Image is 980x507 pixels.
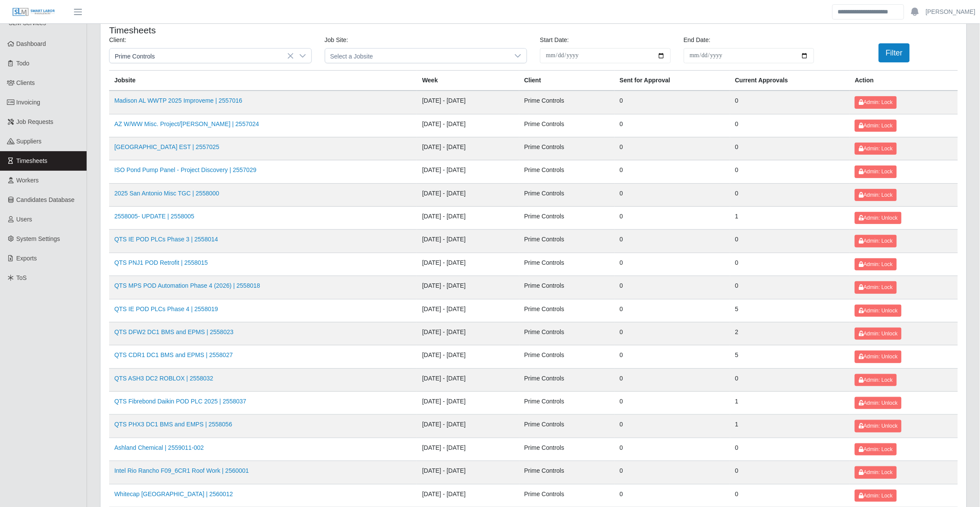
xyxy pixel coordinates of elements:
[519,183,615,206] td: Prime Controls
[730,160,850,183] td: 0
[615,392,730,415] td: 0
[16,196,75,203] span: Candidates Database
[855,96,896,108] button: Admin: Lock
[855,443,896,455] button: Admin: Lock
[519,230,615,253] td: Prime Controls
[730,345,850,368] td: 5
[114,467,249,474] a: Intel Rio Rancho F09_6CR1 Roof Work | 2560001
[730,461,850,484] td: 0
[109,36,126,45] label: Client:
[855,328,902,340] button: Admin: Unlock
[519,461,615,484] td: Prime Controls
[16,216,32,223] span: Users
[859,261,893,267] span: Admin: Lock
[16,274,27,281] span: ToS
[850,71,958,91] th: Action
[109,25,455,36] h4: Timesheets
[325,36,348,45] label: Job Site:
[615,345,730,368] td: 0
[325,49,510,63] span: Select a Jobsite
[615,137,730,160] td: 0
[519,160,615,183] td: Prime Controls
[114,282,260,289] a: QTS MPS POD Automation Phase 4 (2026) | 2558018
[114,166,256,173] a: ISO Pond Pump Panel - Project Discovery | 2557029
[417,207,519,230] td: [DATE] - [DATE]
[519,415,615,438] td: Prime Controls
[417,230,519,253] td: [DATE] - [DATE]
[859,354,898,360] span: Admin: Unlock
[519,276,615,299] td: Prime Controls
[114,421,232,428] a: QTS PHX3 DC1 BMS and EMPS | 2558056
[519,345,615,368] td: Prime Controls
[832,4,904,19] input: Search
[114,190,219,197] a: 2025 San Antonio Misc TGC | 2558000
[730,368,850,391] td: 0
[615,183,730,206] td: 0
[16,255,37,262] span: Exports
[417,160,519,183] td: [DATE] - [DATE]
[16,79,35,86] span: Clients
[859,238,893,244] span: Admin: Lock
[684,36,711,45] label: End Date:
[109,71,417,91] th: Jobsite
[16,157,48,164] span: Timesheets
[859,146,893,152] span: Admin: Lock
[730,484,850,507] td: 0
[417,91,519,114] td: [DATE] - [DATE]
[417,345,519,368] td: [DATE] - [DATE]
[615,438,730,461] td: 0
[615,322,730,345] td: 0
[730,299,850,322] td: 5
[855,143,896,155] button: Admin: Lock
[730,71,850,91] th: Current Approvals
[859,400,898,406] span: Admin: Unlock
[859,99,893,105] span: Admin: Lock
[855,490,896,502] button: Admin: Lock
[855,305,902,317] button: Admin: Unlock
[615,253,730,276] td: 0
[730,438,850,461] td: 0
[730,230,850,253] td: 0
[730,253,850,276] td: 0
[730,322,850,345] td: 2
[730,392,850,415] td: 1
[417,137,519,160] td: [DATE] - [DATE]
[859,123,893,129] span: Admin: Lock
[114,97,242,104] a: Madison AL WWTP 2025 Improveme | 2557016
[855,212,902,224] button: Admin: Unlock
[540,36,569,45] label: Start Date:
[114,328,233,335] a: QTS DFW2 DC1 BMS and EPMS | 2558023
[519,253,615,276] td: Prime Controls
[519,322,615,345] td: Prime Controls
[519,368,615,391] td: Prime Controls
[615,71,730,91] th: Sent for Approval
[16,118,54,125] span: Job Requests
[855,120,896,132] button: Admin: Lock
[114,143,220,150] a: [GEOGRAPHIC_DATA] EST | 2557025
[519,71,615,91] th: Client
[16,99,40,106] span: Invoicing
[730,276,850,299] td: 0
[114,351,233,358] a: QTS CDR1 DC1 BMS and EPMS | 2558027
[519,438,615,461] td: Prime Controls
[855,351,902,363] button: Admin: Unlock
[879,43,910,62] button: Filter
[859,423,898,429] span: Admin: Unlock
[855,374,896,386] button: Admin: Lock
[417,415,519,438] td: [DATE] - [DATE]
[114,120,259,127] a: AZ W/WW Misc. Project/[PERSON_NAME] | 2557024
[859,192,893,198] span: Admin: Lock
[859,308,898,314] span: Admin: Unlock
[114,305,218,312] a: QTS IE POD PLCs Phase 4 | 2558019
[615,484,730,507] td: 0
[615,160,730,183] td: 0
[855,258,896,270] button: Admin: Lock
[417,114,519,137] td: [DATE] - [DATE]
[417,461,519,484] td: [DATE] - [DATE]
[615,368,730,391] td: 0
[855,189,896,201] button: Admin: Lock
[417,484,519,507] td: [DATE] - [DATE]
[615,461,730,484] td: 0
[859,169,893,175] span: Admin: Lock
[519,484,615,507] td: Prime Controls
